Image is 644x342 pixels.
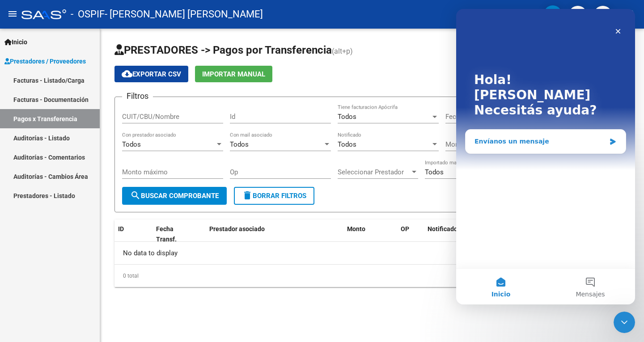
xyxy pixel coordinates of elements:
span: Todos [122,140,141,148]
span: Seleccionar Prestador [338,168,410,176]
span: ID [118,225,124,232]
span: Todos [338,140,356,148]
datatable-header-cell: Notificado [424,220,466,249]
span: Importar Manual [202,70,265,78]
datatable-header-cell: ID [114,220,153,249]
span: Buscar Comprobante [130,192,219,200]
button: Exportar CSV [114,66,188,82]
span: (alt+p) [332,47,353,55]
span: Todos [230,140,249,148]
span: Prestadores / Proveedores [4,56,86,66]
div: No data to display [114,242,630,264]
span: - [PERSON_NAME] [PERSON_NAME] [105,4,263,24]
datatable-header-cell: OP [397,220,424,249]
span: Todos [425,168,444,176]
span: Prestador asociado [209,225,265,232]
span: Exportar CSV [122,70,181,78]
span: PRESTADORES -> Pagos por Transferencia [114,44,332,56]
datatable-header-cell: Monto [343,220,397,249]
span: Borrar Filtros [242,192,306,200]
span: Monto [347,225,365,232]
iframe: Intercom live chat [456,9,635,304]
span: OP [401,225,409,232]
iframe: Intercom live chat [614,312,635,333]
span: Notificado [428,225,458,232]
button: Borrar Filtros [234,187,314,205]
span: - OSPIF [71,4,105,24]
button: Buscar Comprobante [122,187,227,205]
div: 0 total [114,265,630,287]
span: Inicio [4,37,27,47]
button: Importar Manual [195,66,272,82]
mat-icon: delete [242,190,253,201]
mat-icon: search [130,190,141,201]
mat-icon: cloud_download [122,68,132,79]
datatable-header-cell: Fecha Transf. [153,220,193,249]
span: Todos [338,113,356,121]
mat-icon: menu [7,8,18,19]
datatable-header-cell: Prestador asociado [206,220,343,249]
span: Fecha Transf. [156,225,177,243]
h3: Filtros [122,90,153,102]
input: Fecha inicio [445,113,482,121]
